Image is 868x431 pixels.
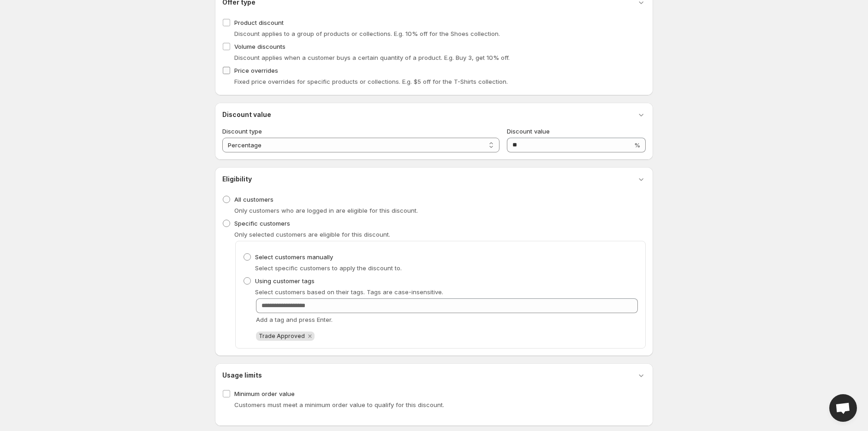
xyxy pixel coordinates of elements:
span: Using customer tags [255,277,315,285]
div: Open chat [829,394,857,422]
span: Specific customers [234,220,290,227]
span: All customers [234,196,273,203]
span: Customers must meet a minimum order value to qualify for this discount. [234,401,444,408]
span: Select specific customers to apply the discount to. [255,264,402,272]
h3: Eligibility [222,175,252,184]
span: Discount type [222,128,262,135]
span: Trade Approved [259,332,305,339]
span: Add a tag and press Enter. [256,316,333,323]
span: Discount value [507,128,550,135]
span: Price overrides [234,67,278,74]
span: Only selected customers are eligible for this discount. [234,231,390,238]
span: Minimum order value [234,390,295,397]
h3: Usage limits [222,371,262,380]
button: Remove Trade Approved [306,332,314,340]
span: Select customers manually [255,253,333,261]
span: Discount applies to a group of products or collections. E.g. 10% off for the Shoes collection. [234,30,500,37]
span: Only customers who are logged in are eligible for this discount. [234,207,418,214]
span: Fixed price overrides for specific products or collections. E.g. $5 off for the T-Shirts collection. [234,78,508,85]
span: Discount applies when a customer buys a certain quantity of a product. E.g. Buy 3, get 10% off. [234,54,510,61]
span: Volume discounts [234,43,285,50]
span: % [634,141,640,149]
span: Select customers based on their tags. Tags are case-insensitive. [255,288,443,296]
span: Product discount [234,19,284,26]
h3: Discount value [222,110,271,119]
